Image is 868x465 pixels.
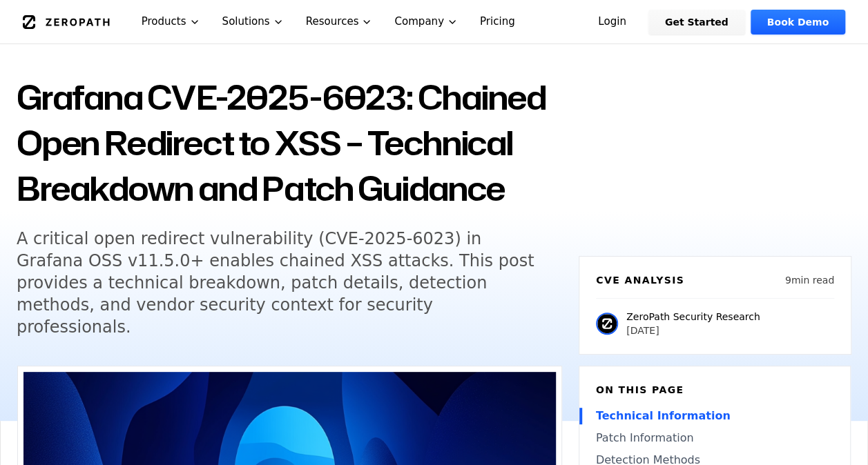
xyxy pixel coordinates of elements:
[581,10,643,34] a: Login
[751,10,845,34] a: Book Demo
[596,313,618,335] img: ZeroPath Security Research
[648,10,745,34] a: Get Started
[626,324,760,337] p: [DATE]
[596,430,833,446] a: Patch Information
[596,383,833,397] h6: On this page
[785,273,834,287] p: 9 min read
[596,408,833,424] a: Technical Information
[17,75,562,211] h1: Grafana CVE-2025-6023: Chained Open Redirect to XSS – Technical Breakdown and Patch Guidance
[17,228,547,338] h5: A critical open redirect vulnerability (CVE-2025-6023) in Grafana OSS v11.5.0+ enables chained XS...
[596,273,684,287] h6: CVE Analysis
[626,310,760,324] p: ZeroPath Security Research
